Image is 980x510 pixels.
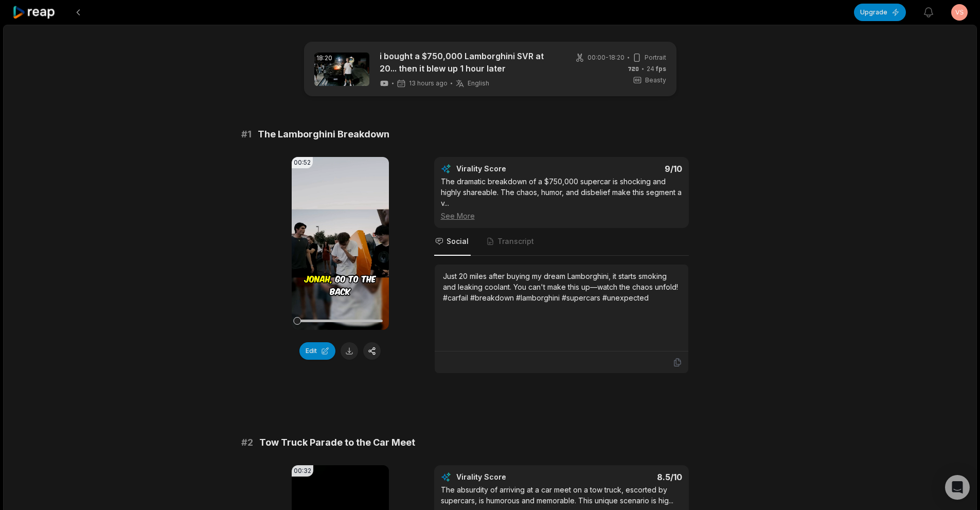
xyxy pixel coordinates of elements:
[456,472,567,482] div: Virality Score
[380,50,557,75] a: i bought a $750,000 Lamborghini SVR at 20... then it blew up 1 hour later
[945,475,970,500] div: Open Intercom Messenger
[456,164,567,174] div: Virality Score
[259,435,415,450] span: Tow Truck Parade to the Car Meet
[497,236,534,247] span: Transcript
[645,53,666,62] span: Portrait
[299,342,335,360] button: Edit
[241,127,252,142] span: # 1
[241,435,253,450] span: # 2
[572,164,682,174] div: 9 /10
[258,127,389,142] span: The Lamborghini Breakdown
[447,236,469,247] span: Social
[468,79,489,87] span: English
[292,157,389,330] video: Your browser does not support mp4 format.
[443,271,680,303] div: Just 20 miles after buying my dream Lamborghini, it starts smoking and leaking coolant. You can't...
[647,64,666,74] span: 24
[441,210,682,221] div: See More
[434,228,689,256] nav: Tabs
[587,53,625,62] span: 00:00 - 18:20
[572,472,682,482] div: 8.5 /10
[409,79,448,87] span: 13 hours ago
[645,76,666,85] span: Beasty
[854,4,906,21] button: Upgrade
[441,176,682,221] div: The dramatic breakdown of a $750,000 supercar is shocking and highly shareable. The chaos, humor,...
[656,65,666,73] span: fps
